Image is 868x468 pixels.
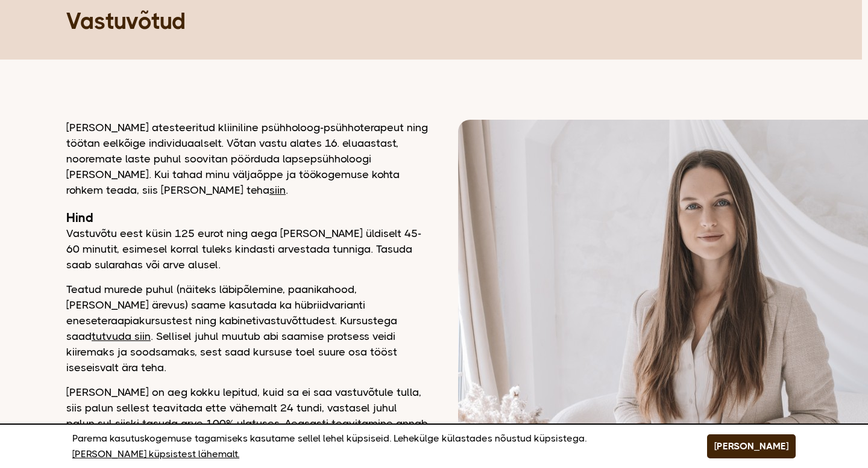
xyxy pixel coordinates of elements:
[269,184,286,196] a: siin
[66,210,428,226] h2: Hind
[66,282,428,375] p: Teatud murede puhul (näiteks läbipõlemine, paanikahood, [PERSON_NAME] ärevus) saame kasutada ka h...
[66,7,790,35] h1: Vastuvõtud
[707,434,796,458] button: [PERSON_NAME]
[92,330,151,342] a: tutvuda siin
[66,226,428,272] p: Vastuvõtu eest küsin 125 eurot ning aega [PERSON_NAME] üldiselt 45-60 minutit, esimesel korral tu...
[72,431,677,462] p: Parema kasutuskogemuse tagamiseks kasutame sellel lehel küpsiseid. Lehekülge külastades nõustud k...
[66,384,428,447] p: [PERSON_NAME] on aeg kokku lepitud, kuid sa ei saa vastuvõtule tulla, siis palun sellest teavitad...
[66,120,428,198] p: [PERSON_NAME] atesteeritud kliiniline psühholoog-psühhoterapeut ning töötan eelkõige individuaals...
[72,446,239,462] a: [PERSON_NAME] küpsistest lähemalt.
